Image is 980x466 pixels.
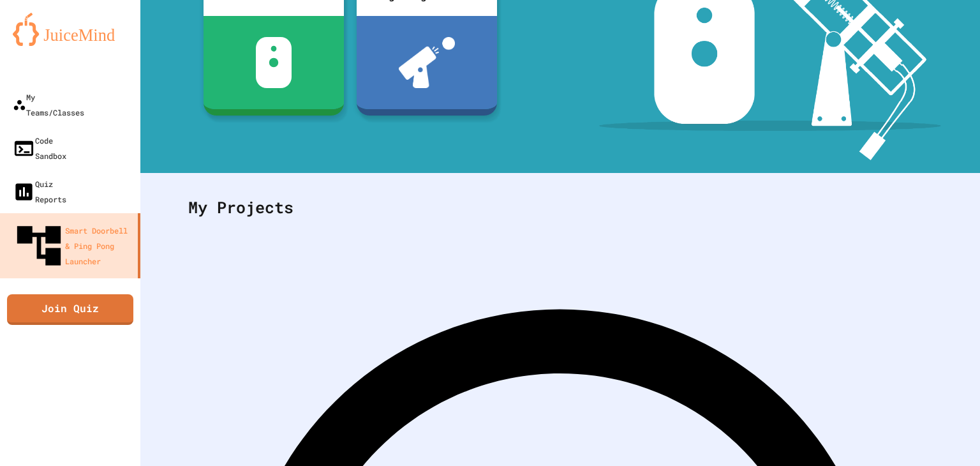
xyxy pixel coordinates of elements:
a: Join Quiz [7,294,133,325]
img: sdb-white.svg [256,37,292,88]
img: ppl-with-ball.png [399,37,456,88]
div: My Projects [175,183,945,232]
div: Code Sandbox [13,133,66,163]
img: logo-orange.svg [13,13,128,46]
div: My Teams/Classes [13,89,84,120]
div: Quiz Reports [13,176,66,207]
div: Smart Doorbell & Ping Pong Launcher [13,220,133,272]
